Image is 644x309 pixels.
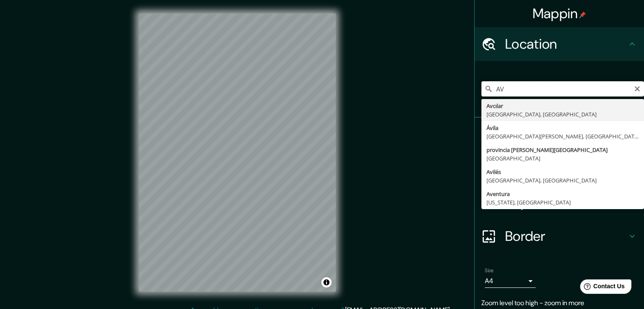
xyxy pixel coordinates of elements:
[486,102,639,110] div: Avcılar
[486,198,639,207] div: [US_STATE], [GEOGRAPHIC_DATA]
[475,185,644,219] div: Layout
[321,277,332,287] button: Toggle attribution
[481,298,637,308] p: Zoom level too high - zoom in more
[475,27,644,61] div: Location
[486,124,639,132] div: Ávila
[486,168,639,176] div: Avilés
[486,154,639,163] div: [GEOGRAPHIC_DATA]
[505,36,627,52] h4: Location
[139,14,336,292] canvas: Map
[486,176,639,185] div: [GEOGRAPHIC_DATA], [GEOGRAPHIC_DATA]
[475,219,644,253] div: Border
[579,11,586,18] img: pin-icon.png
[486,110,639,119] div: [GEOGRAPHIC_DATA], [GEOGRAPHIC_DATA]
[485,267,494,274] label: Size
[486,132,639,141] div: [GEOGRAPHIC_DATA][PERSON_NAME], [GEOGRAPHIC_DATA]
[634,84,641,92] button: Clear
[569,276,635,300] iframe: Help widget launcher
[485,274,536,288] div: A4
[505,228,627,245] h4: Border
[475,118,644,152] div: Pins
[475,152,644,185] div: Style
[533,5,586,22] h4: Mappin
[505,194,627,211] h4: Layout
[486,190,639,198] div: Aventura
[486,146,639,154] div: provincia [PERSON_NAME][GEOGRAPHIC_DATA]
[481,81,644,97] input: Pick your city or area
